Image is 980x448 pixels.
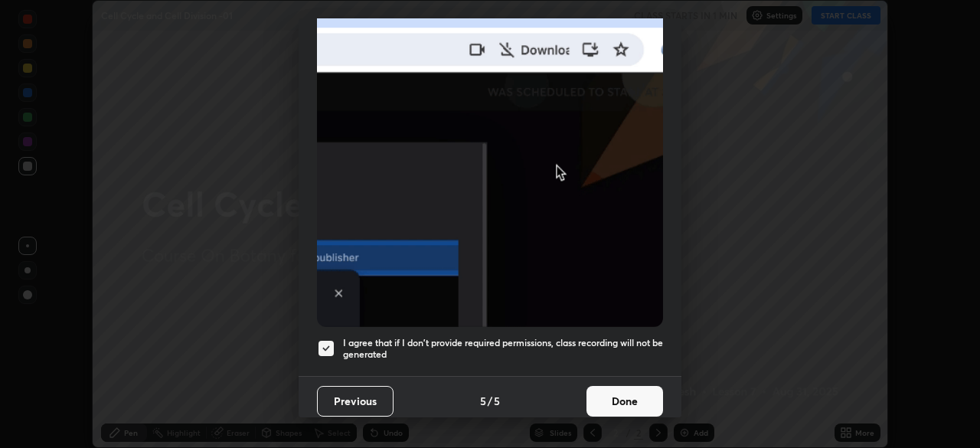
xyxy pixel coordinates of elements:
[343,337,663,361] h5: I agree that if I don't provide required permissions, class recording will not be generated
[480,393,486,409] h4: 5
[317,386,394,417] button: Previous
[488,393,492,409] h4: /
[494,393,500,409] h4: 5
[586,386,663,417] button: Done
